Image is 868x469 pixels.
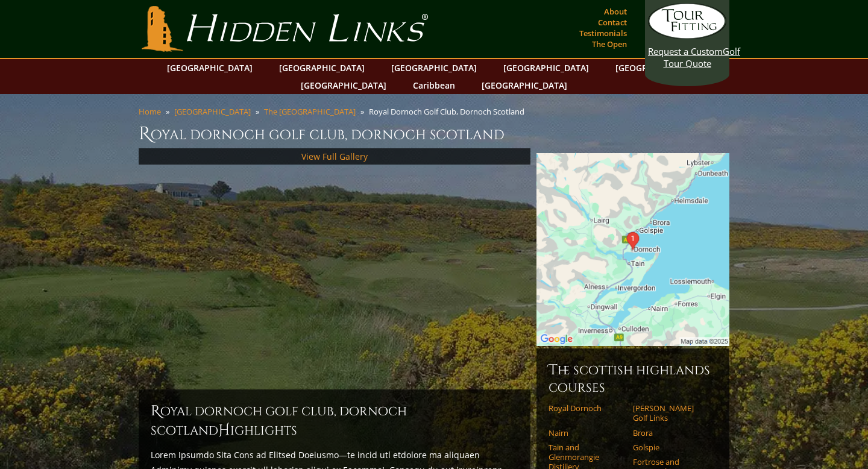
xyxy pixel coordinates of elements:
[497,59,595,77] a: [GEOGRAPHIC_DATA]
[218,421,230,440] span: H
[633,403,709,423] a: [PERSON_NAME] Golf Links
[139,122,729,146] h1: Royal Dornoch Golf Club, Dornoch Scotland
[161,59,259,77] a: [GEOGRAPHIC_DATA]
[536,153,729,346] img: Google Map of Royal Dornoch Golf Club, Golf Road, Dornoch, Scotland, United Kingdom
[385,59,483,77] a: [GEOGRAPHIC_DATA]
[301,151,368,162] a: View Full Gallery
[273,59,371,77] a: [GEOGRAPHIC_DATA]
[589,36,630,52] a: The Open
[139,106,161,117] a: Home
[633,428,709,438] a: Brora
[476,77,573,94] a: [GEOGRAPHIC_DATA]
[264,106,356,117] a: The [GEOGRAPHIC_DATA]
[595,14,630,31] a: Contact
[549,360,717,396] h6: The Scottish Highlands Courses
[295,77,392,94] a: [GEOGRAPHIC_DATA]
[648,45,723,57] span: Request a Custom
[174,106,251,117] a: [GEOGRAPHIC_DATA]
[151,401,518,440] h2: Royal Dornoch Golf Club, Dornoch Scotland ighlights
[648,3,726,69] a: Request a CustomGolf Tour Quote
[369,106,529,117] li: Royal Dornoch Golf Club, Dornoch Scotland
[633,442,709,452] a: Golspie
[601,3,630,20] a: About
[549,428,625,438] a: Nairn
[576,25,630,42] a: Testimonials
[549,403,625,413] a: Royal Dornoch
[609,59,707,77] a: [GEOGRAPHIC_DATA]
[407,77,461,94] a: Caribbean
